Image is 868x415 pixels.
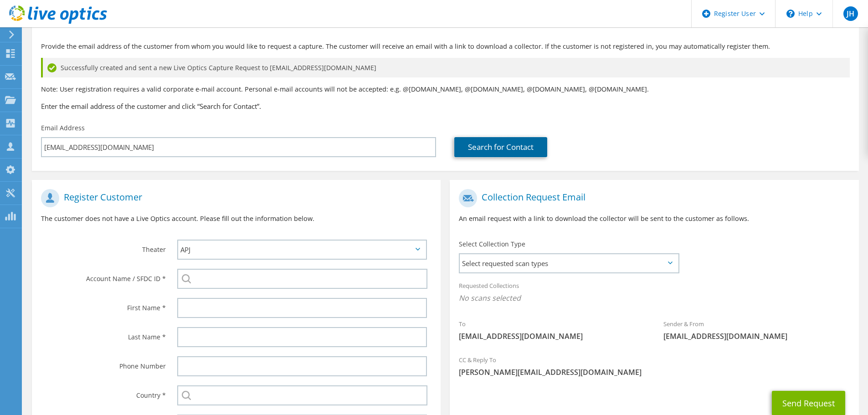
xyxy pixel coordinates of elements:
p: Provide the email address of the customer from whom you would like to request a capture. The cust... [41,41,850,51]
div: Requested Collections [450,276,858,310]
label: Country * [41,385,166,400]
span: [PERSON_NAME][EMAIL_ADDRESS][DOMAIN_NAME] [459,367,849,377]
label: Email Address [41,123,85,133]
span: [EMAIL_ADDRESS][DOMAIN_NAME] [663,331,850,341]
label: Last Name * [41,327,166,342]
svg: \n [786,10,795,18]
h1: Collection Request Email [459,189,845,207]
span: [EMAIL_ADDRESS][DOMAIN_NAME] [459,331,645,341]
div: To [450,314,654,346]
p: The customer does not have a Live Optics account. Please fill out the information below. [41,214,431,224]
span: JH [843,6,858,21]
label: Select Collection Type [459,240,525,249]
label: Theater [41,240,166,254]
label: Phone Number [41,356,166,371]
a: Search for Contact [454,137,547,157]
h3: Enter the email address of the customer and click “Search for Contact”. [41,101,850,111]
span: Select requested scan types [460,254,678,272]
p: An email request with a link to download the collector will be sent to the customer as follows. [459,214,849,224]
p: Note: User registration requires a valid corporate e-mail account. Personal e-mail accounts will ... [41,84,850,94]
div: CC & Reply To [450,350,858,382]
div: Sender & From [654,314,859,346]
span: Successfully created and sent a new Live Optics Capture Request to [EMAIL_ADDRESS][DOMAIN_NAME] [61,63,376,73]
span: No scans selected [459,293,849,303]
h1: Register Customer [41,189,427,207]
label: First Name * [41,298,166,313]
label: Account Name / SFDC ID * [41,269,166,283]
